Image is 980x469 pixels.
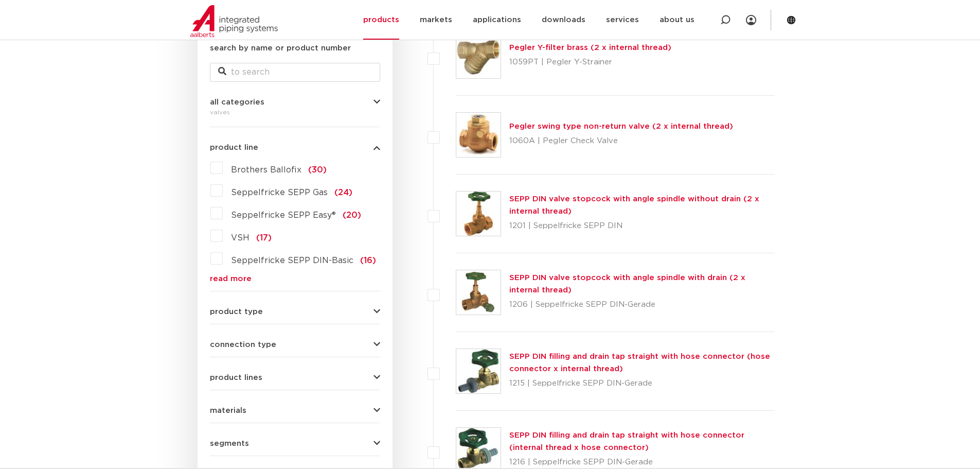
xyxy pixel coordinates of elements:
[542,16,585,24] font: downloads
[509,353,770,373] a: SEPP DIN filling and drain tap straight with hose connector (hose connector x internal thread)
[509,44,671,51] a: Pegler Y-filter brass (2 x internal thread)
[420,16,452,24] font: markets
[210,374,380,381] button: product lines
[210,144,380,151] button: product line
[606,16,639,24] font: services
[210,275,252,283] font: read more
[456,34,501,78] img: Thumbnail for Pegler Y-filter brass (2 x internal thread)
[231,234,250,242] font: VSH
[509,222,622,230] font: 1201 | Seppelfricke SEPP DIN
[210,44,351,52] font: search by name or product number
[509,58,612,66] font: 1059PT | Pegler Y-Strainer
[509,137,618,145] font: 1060A | Pegler Check Valve
[456,113,501,157] img: Thumbnail for Pegler swing type check valve (2 x internal thread)
[210,440,380,447] button: segments
[210,275,380,283] a: read more
[210,440,249,447] font: segments
[210,407,380,414] button: materials
[456,192,501,236] img: Thumbnail for SEPP DIN valve with angle spindle without drain (2 x internal thread)
[210,98,380,106] button: all categories
[509,274,745,294] a: SEPP DIN valve stopcock with angle spindle with drain (2 x internal thread)
[210,341,276,349] font: connection type
[210,63,380,81] input: to search
[473,16,521,24] font: applications
[210,341,380,349] button: connection type
[456,270,501,315] img: Thumbnail for SEPP DIN valve stopcock with angle spindle with drain (2 x internal thread)
[231,256,353,265] font: Seppelfricke SEPP DIN-Basic
[509,123,733,130] a: Pegler swing type non-return valve (2 x internal thread)
[210,144,258,151] font: product line
[509,458,653,466] font: 1216 | Seppelfricke SEPP DIN-Gerade
[210,109,230,115] font: valves
[509,195,759,215] a: SEPP DIN valve stopcock with angle spindle without drain (2 x internal thread)
[308,166,327,174] font: (30)
[334,188,352,197] font: (24)
[210,407,246,414] font: materials
[231,188,328,197] font: Seppelfricke SEPP Gas
[456,349,501,393] img: Thumbnail for SEPP DIN fill and drain tap straight with hose tail (hose tail x female thread)
[210,308,380,316] button: product type
[210,98,264,106] font: all categories
[509,431,744,451] a: SEPP DIN filling and drain tap straight with hose connector (internal thread x hose connector)
[210,308,263,316] font: product type
[256,234,272,242] font: (17)
[660,16,694,24] font: about us
[360,256,376,265] font: (16)
[363,16,399,24] font: products
[231,166,301,174] font: Brothers Ballofix
[210,374,262,381] font: product lines
[509,379,652,387] font: 1215 | Seppelfricke SEPP DIN-Gerade
[509,301,655,308] font: 1206 | Seppelfricke SEPP DIN-Gerade
[343,211,361,219] font: (20)
[231,211,336,219] font: Seppelfricke SEPP Easy®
